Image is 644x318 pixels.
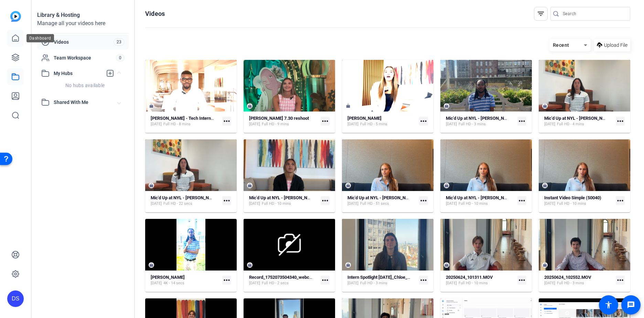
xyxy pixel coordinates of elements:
[557,201,586,206] span: Full HD - 10 mins
[446,275,493,280] strong: 20250624_101311.MOV
[37,19,129,28] div: Manage all your videos here
[321,196,330,205] mat-icon: more_horiz
[37,11,129,19] div: Library & Hosting
[151,201,162,206] span: [DATE]
[360,121,387,127] span: Full HD - 5 mins
[321,117,330,126] mat-icon: more_horiz
[557,280,584,286] span: Full HD - 3 mins
[446,195,525,200] strong: Mic'd Up at NYL - [PERSON_NAME] Pt. 1
[537,10,545,18] mat-icon: filter_list
[163,121,191,127] span: Full HD - 8 mins
[151,121,162,127] span: [DATE]
[145,10,165,18] h1: Videos
[249,275,318,286] a: Record_1752073504340_webcam[DATE]Full HD - 2 secs
[517,117,526,126] mat-icon: more_horiz
[10,11,21,22] img: blue-gradient.svg
[249,116,318,127] a: [PERSON_NAME] 7.30 reshoot[DATE]Full HD - 9 mins
[544,280,555,286] span: [DATE]
[459,201,488,206] span: Full HD - 10 mins
[222,276,231,285] mat-icon: more_horiz
[151,275,219,286] a: [PERSON_NAME][DATE]4K - 14 secs
[151,116,219,127] a: [PERSON_NAME] - Tech Intern Interview[DATE]Full HD - 8 mins
[544,121,555,127] span: [DATE]
[262,121,289,127] span: Full HD - 9 mins
[151,280,162,286] span: [DATE]
[41,82,129,89] div: No hubs available
[37,95,129,109] mat-expansion-panel-header: Shared With Me
[163,201,192,206] span: Full HD - 22 secs
[262,280,289,286] span: Full HD - 2 secs
[419,276,428,285] mat-icon: more_horiz
[114,38,125,46] span: 23
[446,280,457,286] span: [DATE]
[419,117,428,126] mat-icon: more_horiz
[54,39,114,45] span: Videos
[446,201,457,206] span: [DATE]
[151,275,185,280] strong: [PERSON_NAME]
[604,42,627,49] span: Upload File
[54,70,103,77] span: My Hubs
[419,196,428,205] mat-icon: more_horiz
[616,117,625,126] mat-icon: more_horiz
[249,275,315,280] strong: Record_1752073504340_webcam
[26,34,54,42] div: Dashboard
[459,121,486,127] span: Full HD - 3 mins
[347,116,382,121] strong: [PERSON_NAME]
[151,116,230,121] strong: [PERSON_NAME] - Tech Intern Interview
[544,275,613,286] a: 20250624_102552.MOV[DATE]Full HD - 3 mins
[37,80,129,95] div: My Hubs
[347,116,416,127] a: [PERSON_NAME][DATE]Full HD - 5 mins
[446,121,457,127] span: [DATE]
[563,10,625,18] input: Search
[544,195,613,206] a: Instant Video Simple (50040)[DATE]Full HD - 10 mins
[249,201,260,206] span: [DATE]
[446,116,515,127] a: Mic'd Up at NYL - [PERSON_NAME][DATE]Full HD - 3 mins
[360,280,387,286] span: Full HD - 3 mins
[544,275,591,280] strong: 20250624_102552.MOV
[347,195,416,206] a: Mic'd Up at NYL - [PERSON_NAME] Pt. 2[DATE]Full HD - 51 secs
[222,117,231,126] mat-icon: more_horiz
[151,195,219,206] a: Mic'd Up at NYL - [PERSON_NAME] Pt. 1[DATE]Full HD - 22 secs
[446,195,515,206] a: Mic'd Up at NYL - [PERSON_NAME] Pt. 1[DATE]Full HD - 10 mins
[347,201,358,206] span: [DATE]
[249,195,318,200] strong: Mic'd Up at NYL - [PERSON_NAME]
[616,276,625,285] mat-icon: more_horiz
[616,196,625,205] mat-icon: more_horiz
[54,54,116,61] span: Team Workspace
[163,280,184,286] span: 4K - 14 secs
[249,195,318,206] a: Mic'd Up at NYL - [PERSON_NAME][DATE]Full HD - 10 mins
[459,280,488,286] span: Full HD - 10 mins
[594,39,630,51] button: Upload File
[116,54,125,62] span: 0
[37,66,129,80] mat-expansion-panel-header: My Hubs
[347,275,441,280] strong: Intern Spotlight [DATE]_Chloe_Operations-AI&D
[54,99,118,106] span: Shared With Me
[544,116,613,127] a: Mic'd Up at NYL - [PERSON_NAME] Pt. 2[DATE]Full HD - 4 mins
[347,280,358,286] span: [DATE]
[347,275,416,286] a: Intern Spotlight [DATE]_Chloe_Operations-AI&D[DATE]Full HD - 3 mins
[553,42,569,48] span: Recent
[517,196,526,205] mat-icon: more_horiz
[249,280,260,286] span: [DATE]
[262,201,291,206] span: Full HD - 10 mins
[7,290,24,307] div: DS
[557,121,584,127] span: Full HD - 4 mins
[347,195,426,200] strong: Mic'd Up at NYL - [PERSON_NAME] Pt. 2
[249,116,309,121] strong: [PERSON_NAME] 7.30 reshoot
[446,116,515,121] strong: Mic'd Up at NYL - [PERSON_NAME]
[544,116,623,121] strong: Mic'd Up at NYL - [PERSON_NAME] Pt. 2
[151,195,229,200] strong: Mic'd Up at NYL - [PERSON_NAME] Pt. 1
[544,201,555,206] span: [DATE]
[360,201,389,206] span: Full HD - 51 secs
[249,121,260,127] span: [DATE]
[321,276,330,285] mat-icon: more_horiz
[544,195,601,200] strong: Instant Video Simple (50040)
[604,301,613,309] mat-icon: accessibility
[347,121,358,127] span: [DATE]
[222,196,231,205] mat-icon: more_horiz
[446,275,515,286] a: 20250624_101311.MOV[DATE]Full HD - 10 mins
[627,301,635,309] mat-icon: message
[517,276,526,285] mat-icon: more_horiz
